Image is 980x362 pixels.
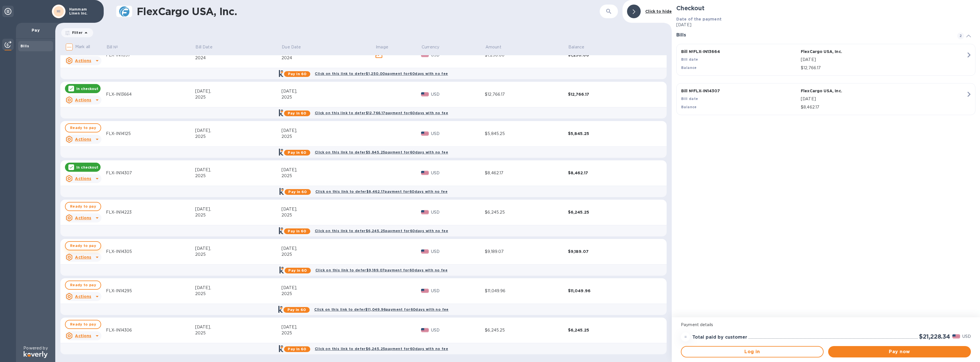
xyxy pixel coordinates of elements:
[676,44,975,76] button: Bill №FLX-IN13664FlexCargo USA, Inc.Bill date[DATE]Balance$12,766.17
[315,111,448,115] b: Click on this link to defer $12,766.17 payment for 60 days with no fee
[485,131,568,137] div: $5,845.25
[568,288,651,294] div: $11,049.96
[485,170,568,176] div: $8,462.17
[692,335,747,340] h3: Total paid by customer
[681,322,971,328] p: Payment details
[106,131,195,137] div: FLX-IN14125
[421,289,429,293] img: USD
[421,210,429,214] img: USD
[421,328,429,332] img: USD
[57,9,61,13] b: HI
[315,268,448,272] b: Click on this link to defer $9,189.07 payment for 60 days with no fee
[195,246,281,251] div: [DATE],
[281,173,375,179] div: 2025
[568,327,651,333] div: $6,245.25
[76,165,98,170] p: In checkout
[106,249,195,255] div: FLX-IN14305
[919,333,950,340] h2: $21,228.34
[485,44,509,50] span: Amount
[422,44,439,50] span: Currency
[195,291,281,297] div: 2025
[281,246,375,251] div: [DATE],
[195,128,281,134] div: [DATE],
[431,209,485,215] p: USD
[645,9,672,14] b: Click to hide
[21,44,29,48] b: Bills
[281,55,375,61] div: 2024
[568,249,651,254] div: $9,189.07
[681,57,698,62] b: Bill date
[70,30,83,35] p: Filter
[485,249,568,255] div: $9,189.07
[281,94,375,100] div: 2025
[801,96,966,102] p: [DATE]
[315,229,448,233] b: Click on this link to defer $6,245.25 payment for 60 days with no fee
[65,241,101,250] button: Ready to pay
[75,44,90,50] p: Mark all
[676,22,975,28] p: [DATE]
[70,203,96,210] span: Ready to pay
[106,288,195,294] div: FLX-IN14295
[24,351,48,358] img: Logo
[288,111,306,115] b: Pay in 60
[288,190,307,194] b: Pay in 60
[21,27,51,33] p: Pay
[676,5,975,12] h2: Checkout
[801,49,918,54] p: FlexCargo USA, Inc.
[801,104,966,110] p: $8,462.17
[281,134,375,140] div: 2025
[106,209,195,215] div: FLX-IN14223
[281,324,375,330] div: [DATE],
[75,176,91,181] u: Actions
[195,94,281,100] div: 2025
[281,212,375,218] div: 2025
[288,229,306,233] b: Pay in 60
[107,44,118,50] p: Bill №
[431,249,485,255] p: USD
[65,202,101,211] button: Ready to pay
[281,285,375,291] div: [DATE],
[70,282,96,289] span: Ready to pay
[281,206,375,212] div: [DATE],
[676,32,950,38] h3: Bills
[195,206,281,212] div: [DATE],
[195,44,212,50] p: Bill Date
[282,44,308,50] span: Due Date
[568,44,584,50] p: Balance
[282,44,301,50] p: Due Date
[431,288,485,294] p: USD
[70,242,96,249] span: Ready to pay
[288,268,307,273] b: Pay in 60
[106,170,195,176] div: FLX-IN14307
[681,105,697,109] b: Balance
[70,321,96,328] span: Ready to pay
[681,88,799,94] p: Bill № FLX-IN14307
[952,334,960,338] img: USD
[431,327,485,333] p: USD
[281,167,375,173] div: [DATE],
[828,346,971,357] button: Pay now
[421,92,429,96] img: USD
[686,348,818,355] span: Log in
[681,49,799,54] p: Bill № FLX-IN13664
[75,334,91,338] u: Actions
[421,249,429,253] img: USD
[65,281,101,290] button: Ready to pay
[195,173,281,179] div: 2025
[801,88,918,94] p: FlexCargo USA, Inc.
[75,294,91,299] u: Actions
[65,320,101,329] button: Ready to pay
[287,308,306,312] b: Pay in 60
[962,334,971,339] p: USD
[681,97,698,101] b: Bill date
[195,330,281,336] div: 2025
[315,347,448,351] b: Click on this link to defer $6,245.25 payment for 60 days with no fee
[431,170,485,176] p: USD
[485,327,568,333] div: $6,245.25
[833,348,966,355] span: Pay now
[75,137,91,142] u: Actions
[75,58,91,63] u: Actions
[676,83,975,115] button: Bill №FLX-IN14307FlexCargo USA, Inc.Bill date[DATE]Balance$8,462.17
[568,91,651,97] div: $12,766.17
[485,44,501,50] p: Amount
